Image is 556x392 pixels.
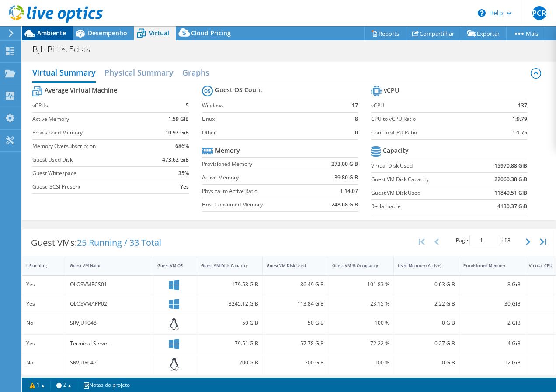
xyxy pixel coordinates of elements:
[22,229,170,256] div: Guest VMs:
[201,280,258,289] div: 179.53 GiB
[334,173,358,182] b: 39.80 GiB
[371,115,492,124] label: CPU to vCPU Ratio
[463,263,510,268] div: Provisioned Memory
[202,160,313,168] label: Provisioned Memory
[26,358,62,368] div: No
[267,339,324,348] div: 57.78 GiB
[463,358,521,368] div: 12 GiB
[70,358,149,368] div: SRVJUR045
[331,200,358,209] b: 248.68 GiB
[332,358,389,368] div: 100 %
[162,155,189,164] b: 473.62 GiB
[32,169,151,178] label: Guest Whitespace
[406,27,461,40] a: Compartilhar
[26,339,62,348] div: Yes
[463,299,521,309] div: 30 GiB
[371,202,473,211] label: Reclaimable
[383,146,409,155] b: Capacity
[201,263,248,268] div: Guest VM Disk Capacity
[494,162,527,170] b: 15970.88 GiB
[371,162,473,170] label: Virtual Disk Used
[398,339,455,348] div: 0.27 GiB
[518,101,527,110] b: 137
[332,318,389,328] div: 100 %
[456,235,511,246] span: Page of
[201,358,258,368] div: 200 GiB
[70,339,149,348] div: Terminal Server
[28,45,104,54] h1: BJL-Bites 5dias
[506,27,545,40] a: Mais
[355,115,358,124] b: 8
[26,263,51,268] div: IsRunning
[461,27,507,40] a: Exportar
[201,339,258,348] div: 79.51 GiB
[70,280,149,289] div: OLOSVMECS01
[26,280,62,289] div: Yes
[215,146,240,155] b: Memory
[32,142,151,151] label: Memory Oversubscription
[180,182,189,191] b: Yes
[32,101,151,110] label: vCPUs
[398,358,455,368] div: 0 GiB
[494,175,527,184] b: 22060.38 GiB
[202,200,313,209] label: Host Consumed Memory
[202,187,313,196] label: Physical to Active Ratio
[77,237,161,248] span: 25 Running / 33 Total
[45,86,117,95] b: Average Virtual Machine
[191,29,231,37] span: Cloud Pricing
[178,169,189,178] b: 35%
[463,318,521,328] div: 2 GiB
[267,299,324,309] div: 113.84 GiB
[32,64,96,83] h2: Virtual Summary
[50,379,77,390] a: 2
[384,86,399,95] b: vCPU
[371,128,492,137] label: Core to vCPU Ratio
[398,299,455,309] div: 2.22 GiB
[70,318,149,328] div: SRVJUR048
[478,9,486,17] svg: \n
[77,379,136,390] a: Notas do projeto
[70,263,139,268] div: Guest VM Name
[355,128,358,137] b: 0
[529,263,554,268] div: Virtual CPU
[175,142,189,151] b: 686%
[26,299,62,309] div: Yes
[267,358,324,368] div: 200 GiB
[494,189,527,197] b: 11840.51 GiB
[70,299,149,309] div: OLOSVMAPP02
[88,29,127,37] span: Desempenho
[267,280,324,289] div: 86.49 GiB
[201,318,258,328] div: 50 GiB
[267,263,313,268] div: Guest VM Disk Used
[371,189,473,197] label: Guest VM Disk Used
[182,64,209,81] h2: Graphs
[32,115,151,124] label: Active Memory
[32,128,151,137] label: Provisioned Memory
[202,128,344,137] label: Other
[202,173,313,182] label: Active Memory
[497,202,527,211] b: 4130.37 GiB
[332,339,389,348] div: 72.22 %
[157,263,182,268] div: Guest VM OS
[463,280,521,289] div: 8 GiB
[532,6,546,20] span: PCR
[32,155,151,164] label: Guest Used Disk
[398,280,455,289] div: 0.63 GiB
[149,29,169,37] span: Virtual
[267,318,324,328] div: 50 GiB
[215,86,263,94] b: Guest OS Count
[398,263,445,268] div: Used Memory (Active)
[512,128,527,137] b: 1:1.75
[371,101,492,110] label: vCPU
[512,115,527,124] b: 1:9.79
[186,101,189,110] b: 5
[37,29,66,37] span: Ambiente
[332,280,389,289] div: 101.83 %
[24,379,51,390] a: 1
[469,235,500,246] input: jump to page
[340,187,358,196] b: 1:14.07
[168,115,189,124] b: 1.59 GiB
[32,182,151,191] label: Guest iSCSI Present
[26,318,62,328] div: No
[398,318,455,328] div: 0 GiB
